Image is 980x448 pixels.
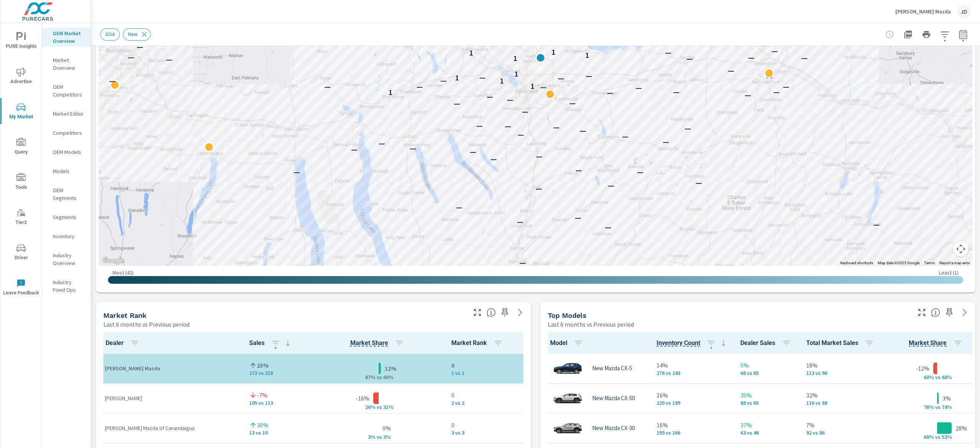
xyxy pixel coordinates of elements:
[873,220,880,229] p: —
[359,374,379,381] p: 67% v
[939,269,959,276] p: Least ( 1 )
[53,29,85,45] p: OEM Market Overview
[3,279,39,298] span: Leave Feedback
[637,167,644,177] p: —
[575,213,581,222] p: —
[105,365,237,372] p: [PERSON_NAME] Mazda
[806,370,877,376] p: 113 vs 96
[249,430,306,436] p: 13 vs 10
[451,370,522,376] p: 1 vs 1
[3,244,39,262] span: Driver
[42,231,91,242] div: Inventory
[455,73,459,82] p: 1
[385,364,396,373] p: 12%
[585,51,589,60] p: 1
[728,66,734,75] p: —
[931,308,940,317] span: Find the biggest opportunities within your model lineup nationwide. [Source: Market registration ...
[507,95,513,104] p: —
[379,374,398,381] p: s 60%
[806,400,877,406] p: 116 vs 88
[938,433,956,440] p: s 53%
[53,110,85,118] p: Market Editor
[696,178,702,187] p: —
[900,27,916,42] button: "Export Report to PDF"
[665,48,671,57] p: —
[365,262,372,271] p: —
[657,361,728,370] p: 14%
[740,430,794,436] p: 63 vs 46
[249,370,306,376] p: 272 vs 218
[487,92,493,101] p: —
[519,258,526,267] p: —
[552,417,583,440] img: glamour
[53,148,85,156] p: OEM Models
[909,338,947,348] span: Model Sales / Total Market Sales. [Market = within dealer PMA (or 60 miles if no PMA is defined) ...
[500,76,504,85] p: 1
[105,424,237,432] p: [PERSON_NAME] Mazda of Canandaigua
[476,121,483,130] p: —
[166,55,172,64] p: —
[416,82,423,91] p: —
[42,250,91,269] div: Industry Overview
[938,404,956,410] p: s 74%
[740,370,794,376] p: 68 vs 65
[740,361,794,370] p: 5%
[451,361,522,370] p: 0
[657,370,728,376] p: 276 vs 243
[806,420,877,430] p: 7%
[470,147,476,156] p: —
[575,165,582,175] p: —
[684,124,691,133] p: —
[514,306,526,319] a: See more details in report
[42,185,91,204] div: OEM Segments
[548,311,586,319] h5: Top Models
[607,88,613,97] p: —
[128,52,134,62] p: —
[379,404,398,410] p: s 31%
[740,420,794,430] p: 37%
[53,186,85,202] p: OEM Segments
[324,82,331,91] p: —
[408,38,415,47] p: —
[3,208,39,227] span: Tier2
[552,357,583,380] img: glamour
[123,31,142,37] span: New
[42,165,91,177] div: Models
[748,53,755,62] p: —
[740,391,794,400] p: 35%
[673,87,679,96] p: —
[249,400,306,406] p: 105 vs 113
[101,31,119,37] span: SOA
[953,241,969,257] button: Map camera controls
[605,222,611,232] p: —
[801,53,808,62] p: —
[356,394,369,403] p: -16%
[499,306,511,319] span: Save this to your personalized report
[622,132,629,141] p: —
[379,139,385,148] p: —
[103,311,147,319] h5: Market Rank
[536,184,542,193] p: —
[592,365,632,372] p: New Mazda CX-5
[101,256,126,266] a: Open this area in Google Maps (opens a new window)
[42,81,91,100] div: OEM Competitors
[388,88,392,97] p: 1
[550,338,586,348] span: Model
[451,420,522,430] p: 0
[350,338,388,348] span: Dealer Sales / Total Market Sales. [Market = within dealer PMA (or 60 miles if no PMA is defined)...
[771,46,778,56] p: —
[469,48,473,57] p: 1
[558,74,564,83] p: —
[663,137,669,146] p: —
[257,420,268,430] p: 30%
[440,76,447,85] p: —
[657,391,728,400] p: 16%
[3,103,39,121] span: My Market
[294,167,300,177] p: —
[740,400,794,406] p: 88 vs 65
[592,425,635,432] p: New Mazda CX-30
[109,76,116,85] p: —
[783,82,789,91] p: —
[53,167,85,175] p: Models
[592,395,635,402] p: New Mazda CX-50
